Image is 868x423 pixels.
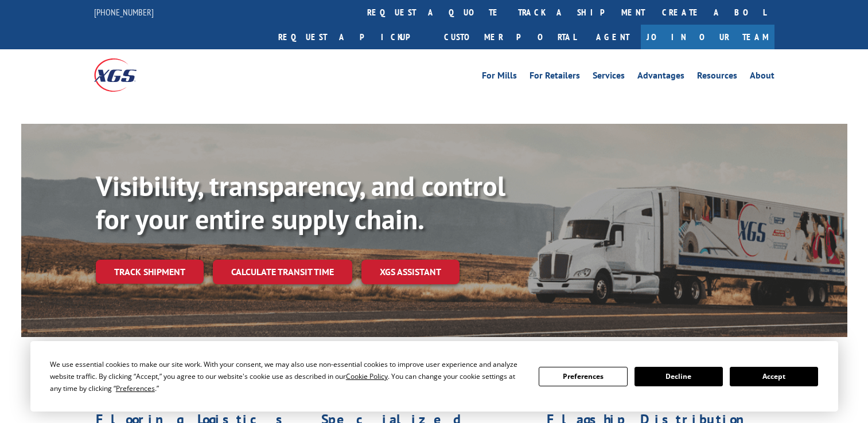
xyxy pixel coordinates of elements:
[346,371,388,381] span: Cookie Policy
[116,383,155,393] span: Preferences
[435,25,585,49] a: Customer Portal
[635,367,723,386] button: Decline
[593,71,625,84] a: Services
[530,71,580,84] a: For Retailers
[697,71,737,84] a: Resources
[94,6,154,18] a: [PHONE_NUMBER]
[750,71,774,84] a: About
[641,25,774,49] a: Join Our Team
[361,260,460,284] a: XGS ASSISTANT
[637,71,684,84] a: Advantages
[213,260,352,284] a: Calculate transit time
[96,168,505,237] b: Visibility, transparency, and control for your entire supply chain.
[482,71,517,84] a: For Mills
[539,367,627,386] button: Preferences
[30,341,838,412] div: Cookie Consent Prompt
[585,25,641,49] a: Agent
[96,260,204,284] a: Track shipment
[50,358,525,394] div: We use essential cookies to make our site work. With your consent, we may also use non-essential ...
[270,25,435,49] a: Request a pickup
[730,367,818,386] button: Accept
